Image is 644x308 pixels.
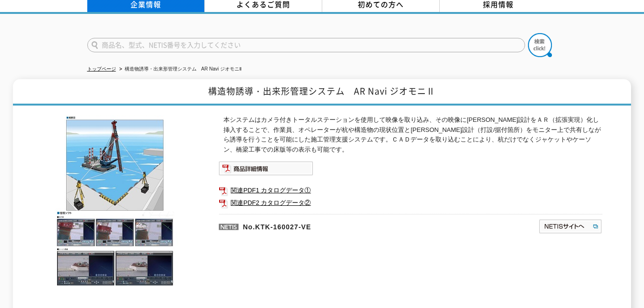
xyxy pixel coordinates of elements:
[87,38,525,52] input: 商品名、型式、NETIS番号を入力してください
[219,214,446,237] p: No.KTK-160027-VE
[223,115,602,155] p: 本システムはカメラ付きトータルステーションを使用して映像を取り込み、その映像に[PERSON_NAME]設計をＡＲ（拡張実現）化し挿入することで、作業員、オペレーターが杭や構造物の現状位置と[P...
[219,184,602,197] a: 関連PDF1 カタログデータ①
[117,64,242,74] li: 構造物誘導・出来形管理システム AR Navi ジオモニⅡ
[13,79,631,106] h1: 構造物誘導・出来形管理システム AR Navi ジオモニⅡ
[219,166,313,174] a: 商品詳細情報システム
[219,161,313,176] img: 商品詳細情報システム
[528,33,552,57] img: btn_search.png
[41,115,190,286] img: 構造物誘導・出来形管理システム AR Navi ジオモニⅡ
[87,66,116,71] a: トップページ
[539,219,602,234] img: NETISサイトへ
[219,197,602,209] a: 関連PDF2 カタログデータ②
